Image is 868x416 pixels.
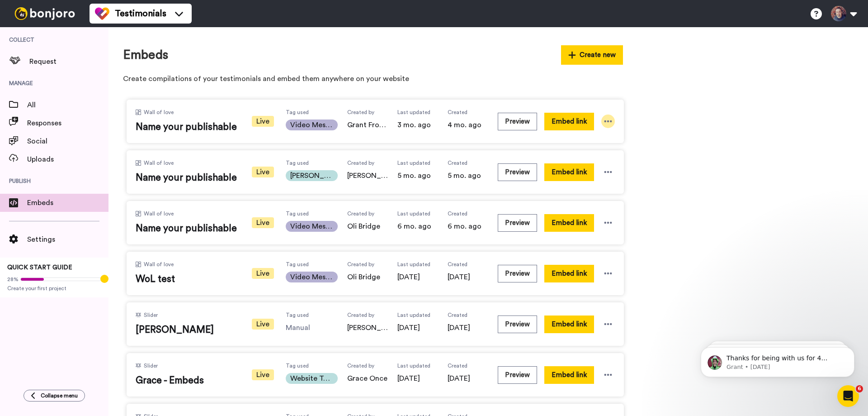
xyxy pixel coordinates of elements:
[286,109,315,116] span: Tag used
[286,311,315,319] span: Tag used
[397,109,438,116] span: Last updated
[347,221,388,232] span: Oli Bridge
[27,234,108,245] span: Settings
[7,285,101,292] span: Create your first project
[448,109,488,116] span: Created
[144,311,158,319] span: Slider
[39,35,156,43] p: Message from Grant, sent 32w ago
[286,261,315,268] span: Tag used
[286,221,338,232] span: Video Messaging WoL
[347,159,388,167] span: Created by
[27,136,108,147] span: Social
[544,366,594,384] button: Embed link
[286,159,315,167] span: Tag used
[544,265,594,282] button: Embed link
[27,197,108,208] span: Embeds
[252,167,274,177] span: Live
[498,214,537,232] button: Preview
[498,163,537,181] button: Preview
[347,120,388,130] span: Grant From Bonjoro
[286,210,315,217] span: Tag used
[136,374,240,387] span: Grace - Embeds
[397,272,438,282] span: [DATE]
[498,113,537,130] button: Preview
[448,170,488,181] span: 5 mo. ago
[544,163,594,181] button: Embed link
[347,261,388,268] span: Created by
[347,210,388,217] span: Created by
[347,311,388,319] span: Created by
[448,261,488,268] span: Created
[123,74,623,84] p: Create compilations of your testimonials and embed them anywhere on your website
[397,120,438,130] span: 3 mo. ago
[252,369,274,380] span: Live
[837,385,859,407] iframe: Intercom live chat
[123,48,168,62] h1: Embeds
[498,265,537,282] button: Preview
[397,362,438,369] span: Last updated
[115,7,166,20] span: Testimonials
[252,319,274,330] span: Live
[252,116,274,127] span: Live
[136,273,240,286] span: WoL test
[498,316,537,333] button: Preview
[448,373,488,384] span: [DATE]
[448,210,488,217] span: Created
[448,272,488,282] span: [DATE]
[7,276,19,283] span: 28%
[397,221,438,232] span: 6 mo. ago
[448,221,488,232] span: 6 mo. ago
[397,373,438,384] span: [DATE]
[252,217,274,228] span: Live
[448,362,488,369] span: Created
[397,210,438,217] span: Last updated
[136,120,240,134] span: Name your publishable
[448,322,488,333] span: [DATE]
[856,385,863,392] span: 6
[144,159,174,167] span: Wall of love
[544,113,594,130] button: Embed link
[397,322,438,333] span: [DATE]
[27,100,108,110] span: All
[347,109,388,116] span: Created by
[397,170,438,181] span: 5 mo. ago
[347,170,388,181] span: [PERSON_NAME]
[27,118,108,129] span: Responses
[39,26,156,196] span: Thanks for being with us for 4 months - it's flown by! How can we make the next 4 months even bet...
[286,322,338,333] span: Manual
[286,373,338,384] span: Website Testimonial Wall of Love
[347,362,388,369] span: Created by
[448,159,488,167] span: Created
[144,362,158,369] span: Slider
[100,275,108,283] div: Tooltip anchor
[286,120,338,130] span: Video Messaging WoL
[397,261,438,268] span: Last updated
[347,272,388,282] span: Oli Bridge
[136,171,240,185] span: Name your publishable
[286,272,338,282] span: Video Messaging WoL
[397,159,438,167] span: Last updated
[136,323,240,337] span: [PERSON_NAME]
[397,311,438,319] span: Last updated
[27,154,108,165] span: Uploads
[136,222,240,235] span: Name your publishable
[11,7,79,20] img: bj-logo-header-white.svg
[544,214,594,232] button: Embed link
[448,120,488,130] span: 4 mo. ago
[498,366,537,384] button: Preview
[561,45,623,65] button: Create new
[347,322,388,333] span: [PERSON_NAME]
[448,311,488,319] span: Created
[252,268,274,279] span: Live
[286,170,338,181] span: Nicolas Kern test wall
[687,328,868,392] iframe: Intercom notifications message
[41,392,78,399] span: Collapse menu
[7,264,72,271] span: QUICK START GUIDE
[544,316,594,333] button: Embed link
[144,210,174,217] span: Wall of love
[347,373,388,384] span: Grace Once
[29,56,108,67] span: Request
[144,109,174,116] span: Wall of love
